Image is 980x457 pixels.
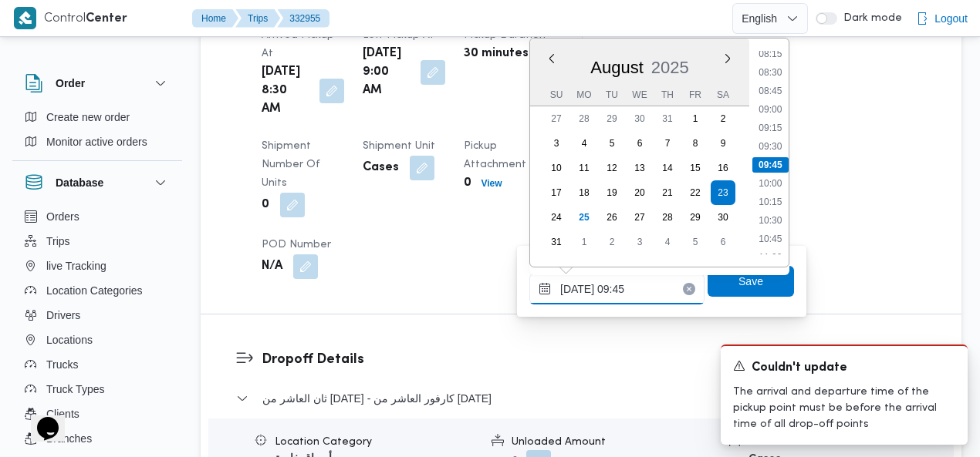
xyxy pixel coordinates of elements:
[752,213,788,228] li: 10:30
[683,156,708,180] div: day-15
[651,57,690,78] div: Button. Open the year selector. 2025 is currently selected.
[277,9,329,28] button: 332955
[25,173,170,192] button: Database
[262,389,492,408] span: ثان العاشر من [DATE] - كارفور العاشر من [DATE]
[19,129,176,154] button: Monitor active orders
[600,180,624,205] div: day-19
[721,52,734,65] button: Next month
[363,45,410,100] b: [DATE] 9:00 AM
[600,106,624,131] div: day-29
[475,174,508,193] button: View
[12,105,182,160] div: Order
[711,106,735,131] div: day-2
[627,205,652,230] div: day-27
[46,257,106,275] span: live Tracking
[590,58,644,77] span: August
[627,156,652,180] div: day-13
[19,204,176,229] button: Orders
[19,352,176,377] button: Trucks
[600,230,624,254] div: day-2
[752,65,788,80] li: 08:30
[752,120,788,136] li: 09:15
[752,176,788,191] li: 10:00
[572,205,596,230] div: day-25
[655,131,680,156] div: day-7
[752,46,788,62] li: 08:15
[752,83,788,99] li: 08:45
[19,402,176,426] button: Clients
[655,156,680,180] div: day-14
[655,180,680,205] div: day-21
[572,84,596,106] div: Mo
[19,105,176,129] button: Create new order
[363,159,399,177] b: Cases
[683,84,708,106] div: Fr
[544,156,569,180] div: day-10
[56,74,85,92] h3: Order
[752,102,788,117] li: 09:00
[683,205,708,230] div: day-29
[544,205,569,230] div: day-24
[711,230,735,254] div: day-6
[752,231,788,247] li: 10:45
[655,205,680,230] div: day-28
[683,106,708,131] div: day-1
[627,106,652,131] div: day-30
[46,306,80,324] span: Drivers
[600,205,624,230] div: day-26
[544,180,569,205] div: day-17
[711,84,735,106] div: Sa
[655,230,680,254] div: day-4
[655,84,680,106] div: Th
[708,266,794,297] button: Save
[262,196,269,214] b: 0
[544,106,569,131] div: day-27
[19,254,176,278] button: live Tracking
[46,281,143,300] span: Location Categories
[738,272,763,291] span: Save
[627,230,652,254] div: day-3
[46,108,130,126] span: Create new order
[572,156,596,180] div: day-11
[655,106,680,131] div: day-31
[46,380,104,398] span: Truck Types
[711,131,735,156] div: day-9
[544,230,569,254] div: day-31
[683,180,708,205] div: day-22
[572,106,596,131] div: day-28
[683,283,695,295] button: Clear input
[627,180,652,205] div: day-20
[529,274,705,304] input: Press the down key to enter a popover containing a calendar. Press the escape key to close the po...
[512,434,716,450] div: Unloaded Amount
[711,205,735,230] div: day-30
[752,139,788,154] li: 09:30
[651,58,689,77] span: 2025
[19,229,176,254] button: Trips
[683,230,708,254] div: day-5
[600,131,624,156] div: day-5
[25,74,170,92] button: Order
[544,131,569,156] div: day-3
[46,429,92,448] span: Branches
[262,240,331,250] span: POD Number
[752,359,847,378] span: Couldn't update
[275,434,479,450] div: Location Category
[19,377,176,402] button: Truck Types
[15,395,65,442] iframe: chat widget
[600,84,624,106] div: Tu
[752,157,789,173] li: 09:45
[711,180,735,205] div: day-23
[752,194,788,210] li: 10:15
[262,349,927,370] h3: Dropoff Details
[934,9,968,28] span: Logout
[262,257,282,276] b: N/A
[464,141,526,170] span: Pickup Attachment
[56,173,103,192] h3: Database
[19,426,176,451] button: Branches
[910,3,974,34] button: Logout
[542,106,737,254] div: month-2025-08
[19,278,176,303] button: Location Categories
[236,389,927,408] button: ثان العاشر من [DATE] - كارفور العاشر من [DATE]
[14,7,36,29] img: X8yXhbKr1z7QwAAAABJRU5ErkJggg==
